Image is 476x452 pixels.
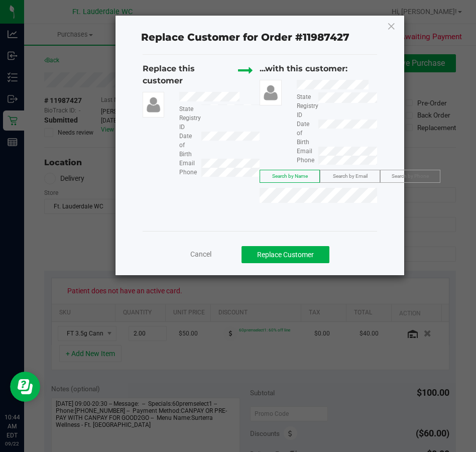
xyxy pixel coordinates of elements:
span: ...with this customer: [260,64,347,73]
span: Search by Phone [392,173,429,179]
span: Search by Name [272,173,308,179]
button: Replace Customer [242,246,329,263]
div: Phone [289,156,318,165]
iframe: Resource center [10,372,40,402]
div: Phone [172,168,201,177]
div: State Registry ID [289,92,318,120]
div: Date of Birth [289,120,318,147]
div: Email [172,159,201,168]
span: Replace this customer [143,64,195,85]
img: user-icon.png [262,84,279,101]
span: Replace Customer for Order #11987427 [135,29,355,46]
div: Date of Birth [172,132,201,159]
img: user-icon.png [145,96,162,113]
div: Email [289,147,318,156]
div: State Registry ID [172,104,201,132]
span: Cancel [190,250,211,258]
span: Search by Email [333,173,368,179]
